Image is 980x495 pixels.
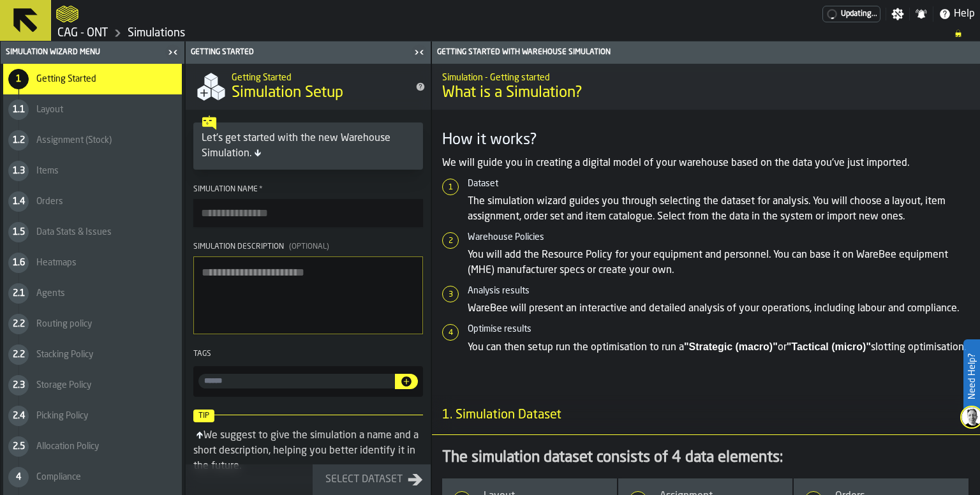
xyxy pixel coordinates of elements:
h6: Warehouse Policies [468,232,970,242]
li: menu Compliance [3,462,182,492]
h2: Sub Title [232,70,405,83]
header: Simulation Wizard Menu [1,41,184,64]
span: Tip [193,410,214,422]
div: Let's get started with the new Warehouse Simulation. [202,131,415,161]
div: Getting Started with Warehouse Simulation [434,48,977,57]
span: Items [36,166,59,176]
div: Simulation Wizard Menu [3,48,164,57]
li: menu Layout [3,94,182,125]
span: What is a Simulation? [442,83,970,103]
textarea: Simulation Description(Optional) [193,256,423,334]
h3: title-section-1. Simulation Dataset [432,396,980,435]
strong: "Strategic (macro)" [684,341,778,352]
p: WareBee will present an interactive and detailed analysis of your operations, including labour an... [468,301,970,316]
li: menu Allocation Policy [3,431,182,462]
span: Compliance [36,472,81,482]
div: title-What is a Simulation? [432,64,980,110]
div: 2.5 [8,436,29,457]
nav: Breadcrumb [56,26,975,41]
div: 1.4 [8,191,29,212]
span: Agents [36,288,65,299]
p: You will add the Resource Policy for your equipment and personnel. You can base it on WareBee equ... [468,247,970,278]
div: title-Simulation Setup [186,64,431,110]
h6: Dataset [468,179,970,189]
span: Allocation Policy [36,441,99,452]
strong: "Tactical (micro)" [787,341,871,352]
li: menu Routing policy [3,309,182,339]
div: 1.2 [8,130,29,151]
div: 2.4 [8,406,29,426]
li: menu Heatmaps [3,247,182,278]
span: Help [954,6,975,22]
span: Assignment (Stock) [36,135,112,145]
div: Menu Subscription [822,6,880,22]
span: Tags [193,350,211,358]
div: 4 [8,467,29,487]
header: Getting Started [186,41,431,64]
div: We suggest to give the simulation a name and a short description, helping you better identify it ... [193,431,419,471]
button: button-Select Dataset [313,464,431,495]
li: menu Orders [3,186,182,217]
h6: Analysis results [468,286,970,296]
span: Stacking Policy [36,350,93,360]
div: Select Dataset [320,472,408,487]
div: 1.5 [8,222,29,242]
header: Getting Started with Warehouse Simulation [432,41,980,64]
a: link-to-/wh/i/81126f66-c9dd-4fd0-bd4b-ffd618919ba4 [128,26,185,40]
button: button- [395,374,418,389]
div: 2.2 [8,314,29,334]
li: menu Agents [3,278,182,309]
span: (Optional) [289,243,329,251]
div: The simulation dataset consists of 4 data elements: [442,448,970,468]
div: 1.6 [8,253,29,273]
a: link-to-/wh/i/81126f66-c9dd-4fd0-bd4b-ffd618919ba4/settings/billing [822,6,880,22]
h3: How it works? [442,130,970,151]
span: Picking Policy [36,411,88,421]
div: 2.1 [8,283,29,304]
li: menu Storage Policy [3,370,182,401]
span: Orders [36,196,63,207]
span: Heatmaps [36,258,77,268]
h6: Optimise results [468,324,970,334]
li: menu Items [3,156,182,186]
p: We will guide you in creating a digital model of your warehouse based on the data you've just imp... [442,156,970,171]
label: button-toolbar-Simulation Name [193,185,423,227]
span: Routing policy [36,319,92,329]
label: button-toggle-Settings [886,8,909,20]
li: menu Stacking Policy [3,339,182,370]
h2: Sub Title [442,70,970,83]
label: button-toggle-Notifications [910,8,933,20]
div: 1 [8,69,29,89]
a: link-to-/wh/i/81126f66-c9dd-4fd0-bd4b-ffd618919ba4 [57,26,108,40]
label: button-toggle-Help [933,6,980,22]
span: 1. Simulation Dataset [432,406,561,424]
div: 1.3 [8,161,29,181]
span: Storage Policy [36,380,91,390]
span: Layout [36,105,63,115]
div: 2.3 [8,375,29,395]
div: Simulation Name [193,185,423,194]
input: input-value- input-value- [198,374,395,388]
li: menu Picking Policy [3,401,182,431]
span: Updating... [841,10,877,18]
span: Getting Started [36,74,96,84]
p: You can then setup run the optimisation to run a or slotting optimisation. [468,339,970,355]
li: menu Getting Started [3,64,182,94]
span: Data Stats & Issues [36,227,112,237]
li: menu Assignment (Stock) [3,125,182,156]
span: Simulation Setup [232,83,343,103]
label: button-toggle-Close me [164,45,182,60]
a: logo-header [56,3,78,26]
span: Required [259,185,263,194]
div: 2.2 [8,344,29,365]
input: button-toolbar-Simulation Name [193,199,423,227]
p: The simulation wizard guides you through selecting the dataset for analysis. You will choose a la... [468,194,970,225]
label: Need Help? [965,341,979,412]
span: Simulation Description [193,243,284,251]
div: 1.1 [8,100,29,120]
div: Getting Started [188,48,410,57]
li: menu Data Stats & Issues [3,217,182,247]
label: input-value- [198,374,395,388]
label: button-toggle-Close me [410,45,428,60]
